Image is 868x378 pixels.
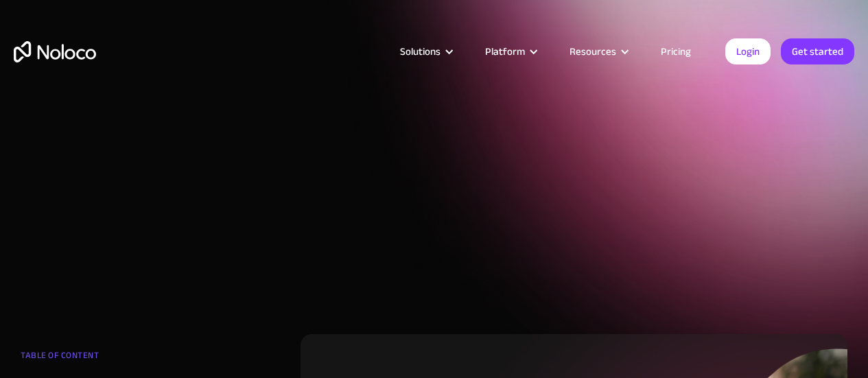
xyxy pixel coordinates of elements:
div: Platform [468,43,552,60]
a: Get started [781,38,854,64]
a: Login [725,38,771,64]
div: TABLE OF CONTENT [21,345,184,373]
div: Solutions [383,43,468,60]
a: home [14,41,96,62]
div: Resources [552,43,644,60]
div: Resources [570,43,616,60]
div: Solutions [400,43,441,60]
div: Platform [485,43,525,60]
a: Pricing [644,43,708,60]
